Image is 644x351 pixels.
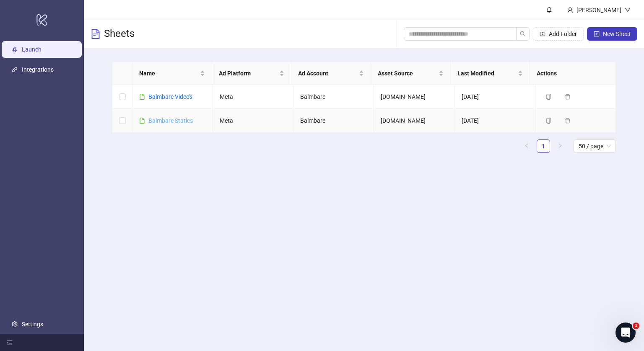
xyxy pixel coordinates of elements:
[455,85,535,109] td: [DATE]
[148,117,193,124] a: Balmbare Statics
[374,85,454,109] td: [DOMAIN_NAME]
[565,118,571,124] span: delete
[549,31,577,37] span: Add Folder
[455,109,535,133] td: [DATE]
[212,62,292,85] th: Ad Platform
[603,31,631,37] span: New Sheet
[7,340,13,346] span: menu-fold
[132,62,212,85] th: Name
[293,85,374,109] td: Balmbare
[537,140,550,152] a: 1
[374,109,454,133] td: [DOMAIN_NAME]
[574,139,616,153] div: Page Size
[22,46,42,53] a: Launch
[291,62,371,85] th: Ad Account
[633,323,639,329] span: 1
[579,140,611,152] span: 50 / page
[565,94,571,100] span: delete
[615,323,636,343] iframe: Intercom live chat
[567,7,573,13] span: user
[553,139,567,153] li: Next Page
[371,62,451,85] th: Asset Source
[594,31,600,37] span: plus-square
[139,69,198,78] span: Name
[520,139,533,153] li: Previous Page
[530,62,610,85] th: Actions
[537,139,550,153] li: 1
[553,139,567,153] button: right
[213,85,293,109] td: Meta
[545,94,551,100] span: copy
[104,27,135,41] h3: Sheets
[378,69,437,78] span: Asset Source
[22,321,43,328] a: Settings
[524,143,529,148] span: left
[520,139,533,153] button: left
[148,93,192,100] a: Balmbare Video's
[22,66,54,73] a: Integrations
[293,109,374,133] td: Balmbare
[451,62,530,85] th: Last Modified
[625,7,631,13] span: down
[545,118,551,124] span: copy
[520,31,526,37] span: search
[540,31,545,37] span: folder-add
[573,5,625,15] div: [PERSON_NAME]
[457,69,517,78] span: Last Modified
[298,69,357,78] span: Ad Account
[139,118,145,124] span: file
[533,27,584,41] button: Add Folder
[587,27,637,41] button: New Sheet
[139,94,145,100] span: file
[219,69,278,78] span: Ad Platform
[213,109,293,133] td: Meta
[558,143,563,148] span: right
[546,7,552,13] span: bell
[91,29,101,39] span: file-text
